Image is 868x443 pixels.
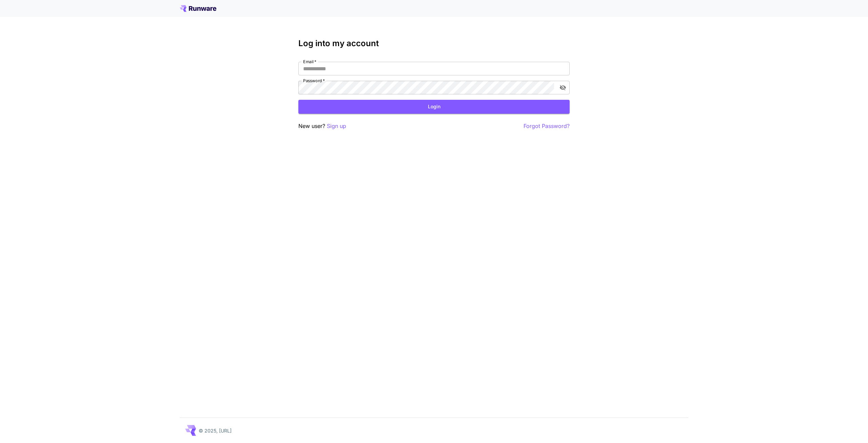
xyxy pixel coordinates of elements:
h3: Log into my account [298,39,570,48]
button: Login [298,100,570,114]
button: toggle password visibility [557,81,569,94]
p: © 2025, [URL] [199,427,232,434]
button: Forgot Password? [524,122,570,130]
label: Email [303,59,316,64]
p: New user? [298,122,346,130]
label: Password [303,78,325,84]
button: Sign up [327,122,346,130]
